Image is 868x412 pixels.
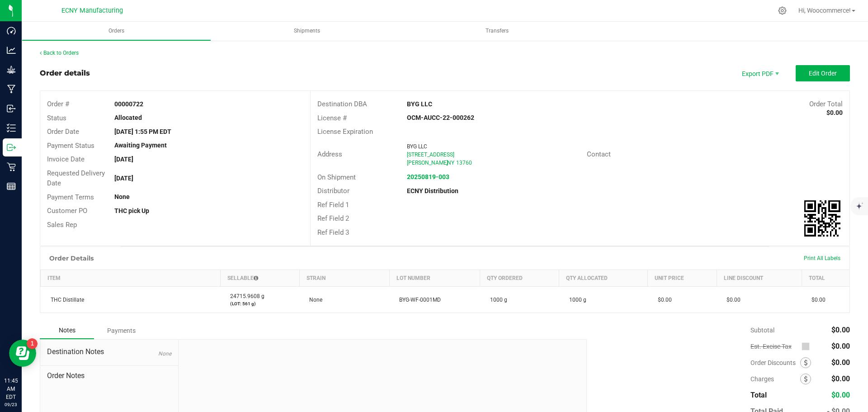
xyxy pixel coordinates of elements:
span: Order Total [809,100,843,108]
div: Manage settings [777,6,788,15]
span: Payment Status [47,142,94,150]
strong: 00000722 [114,100,143,108]
th: Lot Number [389,270,480,287]
span: Invoice Date [47,155,85,163]
th: Strain [299,270,389,287]
th: Item [41,270,221,287]
span: $0.00 [831,342,850,350]
span: Ref Field 2 [317,214,349,223]
inline-svg: Grow [7,65,16,74]
span: Ref Field 1 [317,201,349,209]
p: 09/23 [4,401,18,408]
span: $0.00 [722,297,741,303]
span: BYG-WF-0001MD [395,297,441,303]
span: $0.00 [653,297,672,303]
span: 1000 g [486,297,507,303]
span: Est. Excise Tax [750,343,798,350]
span: Order Notes [47,370,171,381]
th: Sellable [220,270,299,287]
span: Shipments [282,27,332,35]
span: ECNY Manufacturing [61,7,123,14]
span: Payment Terms [47,193,94,201]
inline-svg: Manufacturing [7,85,16,94]
p: 11:45 AM EDT [4,377,18,401]
span: Contact [587,150,611,158]
h1: Order Details [49,255,94,262]
p: (LOT: 561 g) [226,300,294,307]
a: 20250819-003 [407,173,449,180]
span: Status [47,114,66,122]
th: Qty Ordered [480,270,559,287]
strong: None [114,193,130,200]
a: Shipments [212,22,401,41]
strong: THC pick Up [114,207,149,214]
a: Back to Orders [40,50,79,56]
inline-svg: Reports [7,182,16,191]
span: 1000 g [565,297,586,303]
strong: Allocated [114,114,142,121]
strong: [DATE] [114,175,133,182]
strong: $0.00 [826,109,843,116]
span: Charges [750,375,800,383]
span: Total [750,391,767,399]
iframe: Resource center unread badge [27,338,38,349]
span: Calculate excise tax [802,341,814,353]
span: $0.00 [831,358,850,367]
span: None [305,297,322,303]
a: Transfers [402,22,592,41]
strong: ECNY Distribution [407,187,458,194]
strong: [DATE] 1:55 PM EDT [114,128,171,135]
a: Orders [22,22,211,41]
strong: BYG LLC [407,100,432,108]
span: THC Distillate [46,297,84,303]
span: $0.00 [831,326,850,334]
th: Unit Price [648,270,717,287]
div: Notes [40,322,94,339]
span: Order Discounts [750,359,800,366]
th: Qty Allocated [559,270,648,287]
span: On Shipment [317,173,356,181]
inline-svg: Retail [7,162,16,171]
span: None [158,350,171,357]
span: 13760 [456,160,472,166]
span: Order Date [47,128,79,136]
span: Hi, Woocommerce! [798,7,851,14]
span: Subtotal [750,327,774,334]
div: Payments [94,322,148,339]
strong: OCM-AUCC-22-000262 [407,114,474,121]
span: Transfers [473,27,521,35]
span: Customer PO [47,207,87,215]
span: Address [317,150,342,158]
span: [STREET_ADDRESS] [407,152,454,158]
span: License Expiration [317,128,373,136]
span: [PERSON_NAME] [407,160,448,166]
span: NY [447,160,454,166]
span: $0.00 [831,391,850,399]
th: Line Discount [717,270,802,287]
img: Scan me! [804,200,840,237]
span: Print All Labels [804,255,840,261]
span: Sales Rep [47,221,77,229]
span: $0.00 [831,374,850,383]
span: Requested Delivery Date [47,169,105,188]
span: Edit Order [809,70,837,77]
inline-svg: Inbound [7,104,16,113]
button: Edit Order [796,65,850,81]
span: Destination DBA [317,100,367,108]
span: Order # [47,100,69,108]
span: Orders [96,27,137,35]
span: , [446,160,447,166]
div: Order details [40,68,90,79]
inline-svg: Dashboard [7,26,16,35]
span: $0.00 [807,297,826,303]
span: BYG LLC [407,143,427,150]
strong: [DATE] [114,156,133,163]
qrcode: 00000722 [804,200,840,237]
span: Distributor [317,187,349,195]
strong: Awaiting Payment [114,142,167,149]
inline-svg: Inventory [7,123,16,133]
span: Destination Notes [47,346,171,357]
span: Export PDF [732,65,787,81]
